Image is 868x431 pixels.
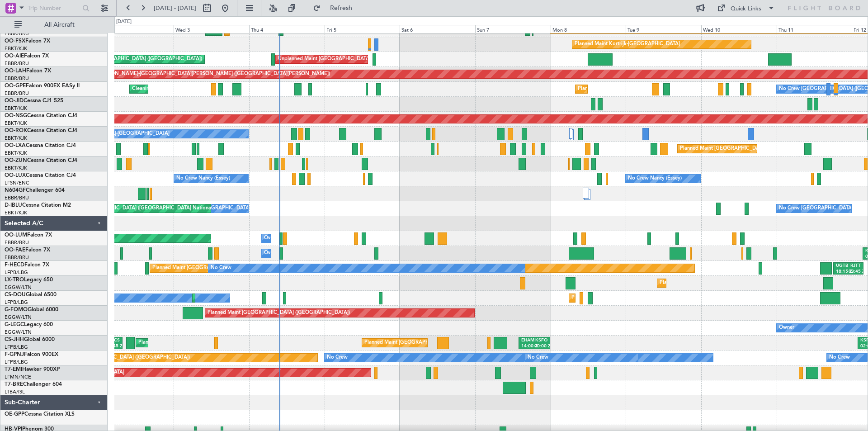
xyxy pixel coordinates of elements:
div: EHAM [521,337,534,344]
a: OO-LUMFalcon 7X [5,232,52,238]
a: OO-LXACessna Citation CJ4 [5,143,76,148]
span: OO-LXA [5,143,26,148]
div: AOG Maint [GEOGRAPHIC_DATA] ([GEOGRAPHIC_DATA] National) [57,202,214,215]
a: F-GPNJFalcon 900EX [5,352,58,357]
div: 14:00 Z [521,343,534,350]
div: Owner Melsbroek Air Base [264,246,325,260]
a: EGGW/LTN [5,284,32,291]
div: Fri 5 [325,25,400,33]
span: CS-JHH [5,337,24,342]
span: N604GF [5,188,26,193]
div: Quick Links [731,5,761,14]
span: D-IBLU [5,203,22,208]
span: All Aircraft [24,22,95,28]
div: Planned Maint [PERSON_NAME]-[GEOGRAPHIC_DATA][PERSON_NAME] ([GEOGRAPHIC_DATA][PERSON_NAME]) [63,67,330,81]
a: T7-EMIHawker 900XP [5,367,60,372]
div: Mon 8 [551,25,626,33]
div: Wed 3 [174,25,249,33]
span: OO-NSG [5,113,27,118]
div: Thu 11 [777,25,852,33]
a: OO-FAEFalcon 7X [5,247,50,253]
input: Trip Number [28,1,80,15]
button: Refresh [309,1,363,15]
div: Planned Maint [GEOGRAPHIC_DATA] ([GEOGRAPHIC_DATA] National) [578,82,741,96]
span: T7-EMI [5,367,22,372]
a: OO-ZUNCessna Citation CJ4 [5,158,77,163]
a: LTBA/ISL [5,388,25,395]
a: EBKT/KJK [5,165,27,171]
div: Planned Maint Kortrijk-[GEOGRAPHIC_DATA] [575,38,680,51]
div: No Crew [528,351,548,365]
div: Owner [779,321,794,335]
div: No Crew [327,351,348,365]
a: D-IBLUCessna Citation M2 [5,203,71,208]
div: RJTT [849,263,861,269]
div: No Crew [211,261,231,275]
span: OO-AIE [5,53,24,59]
div: Planned Maint [GEOGRAPHIC_DATA] ([GEOGRAPHIC_DATA]) [364,336,507,350]
a: EBBR/BRU [5,90,29,97]
div: KSFO [534,337,547,344]
a: G-LEGCLegacy 600 [5,322,53,327]
div: UGTB [836,263,848,269]
a: EBKT/KJK [5,150,27,156]
div: Planned Maint [GEOGRAPHIC_DATA] ([GEOGRAPHIC_DATA] National) [680,142,844,156]
a: OO-LAHFalcon 7X [5,68,51,74]
span: F-HECD [5,262,24,268]
a: LFPB/LBG [5,299,28,306]
a: EBBR/BRU [5,75,29,82]
span: LX-TRO [5,277,24,283]
a: EBBR/BRU [5,239,29,246]
div: Cleaning [GEOGRAPHIC_DATA] ([GEOGRAPHIC_DATA] National) [132,82,283,96]
div: Unplanned Maint [GEOGRAPHIC_DATA] ([GEOGRAPHIC_DATA] National) [278,52,448,66]
span: OO-JID [5,98,24,104]
a: LX-TROLegacy 650 [5,277,53,283]
a: N604GFChallenger 604 [5,188,65,193]
div: Planned Maint [GEOGRAPHIC_DATA] ([GEOGRAPHIC_DATA]) [571,291,714,305]
span: OO-ZUN [5,158,27,163]
div: 03:45 Z [849,269,861,275]
span: OO-LAH [5,68,26,74]
div: 07:45 Z [106,343,120,350]
a: LFPB/LBG [5,269,28,276]
span: OO-ROK [5,128,27,133]
a: OO-JIDCessna CJ1 525 [5,98,63,104]
span: OO-LUM [5,232,27,238]
a: OO-FSXFalcon 7X [5,38,50,44]
button: Quick Links [712,1,779,15]
a: EBKT/KJK [5,45,27,52]
span: G-LEGC [5,322,24,327]
a: EBKT/KJK [5,135,27,142]
div: No Crew Nancy (Essey) [176,172,230,185]
a: T7-BREChallenger 604 [5,382,62,387]
a: EBBR/BRU [5,30,29,37]
div: Planned Maint Dusseldorf [660,276,719,290]
div: Thu 4 [249,25,325,33]
a: OO-AIEFalcon 7X [5,53,49,59]
span: CS-DOU [5,292,26,298]
div: Owner Melsbroek Air Base [264,232,325,245]
div: No Crew [829,351,850,365]
a: F-HECDFalcon 7X [5,262,49,268]
a: EBBR/BRU [5,194,29,201]
a: OO-LUXCessna Citation CJ4 [5,173,76,178]
span: OE-GPP [5,412,24,417]
div: Sun 7 [475,25,551,33]
div: 00:00 Z [534,343,547,350]
div: Planned Maint [GEOGRAPHIC_DATA] ([GEOGRAPHIC_DATA]) [152,261,295,275]
a: CS-JHHGlobal 6000 [5,337,55,342]
a: OO-NSGCessna Citation CJ4 [5,113,77,118]
span: Refresh [322,5,360,11]
a: LFMN/NCE [5,374,31,380]
a: CS-DOUGlobal 6500 [5,292,57,298]
a: EBKT/KJK [5,120,27,127]
span: OO-GPE [5,83,26,89]
a: EBKT/KJK [5,105,27,112]
span: T7-BRE [5,382,23,387]
a: EBBR/BRU [5,254,29,261]
span: OO-LUX [5,173,26,178]
span: OO-FAE [5,247,25,253]
a: LFPB/LBG [5,344,28,350]
a: EGGW/LTN [5,329,32,336]
span: [DATE] - [DATE] [154,4,196,12]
